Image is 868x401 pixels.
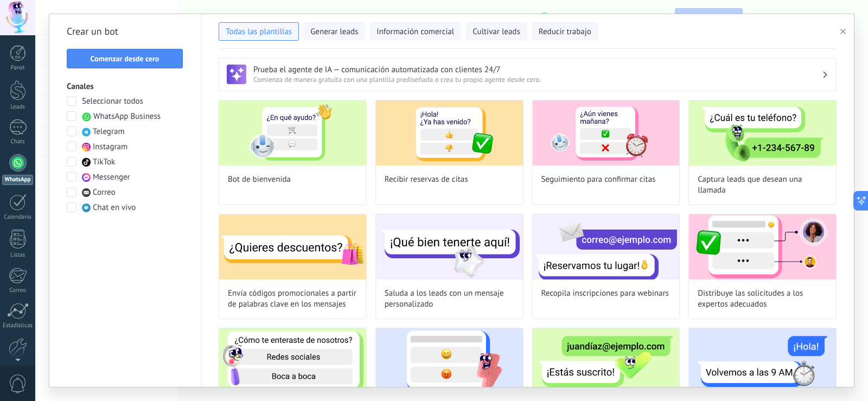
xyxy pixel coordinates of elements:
span: Bot de bienvenida [228,174,291,185]
button: Cultivar leads [465,22,527,41]
span: Generar leads [310,27,358,37]
span: Seleccionar todos [82,96,143,107]
h2: Crear un bot [67,23,183,40]
button: Todas las plantillas [219,22,299,41]
div: Correo [2,287,34,294]
img: Saluda a los leads con un mensaje personalizado [376,214,523,279]
div: Calendario [2,214,34,221]
button: Comenzar desde cero [67,49,183,68]
span: Recopila inscripciones para webinars [541,288,669,299]
img: Recibe mensajes cuando estés fuera de línea [689,328,836,393]
span: Reducir trabajo [539,27,591,37]
span: Envía códigos promocionales a partir de palabras clave en los mensajes [228,288,358,310]
span: Cultivar leads [473,27,520,37]
img: Bot de bienvenida [219,100,366,166]
img: Recopila opiniones con emojis [376,328,523,393]
div: WhatsApp [2,175,33,185]
span: Telegram [93,126,125,137]
span: Recibir reservas de citas [385,174,468,185]
img: Recopila inscripciones para webinars [533,214,680,279]
h3: Canales [67,81,183,92]
img: Recibir reservas de citas [376,100,523,166]
img: Suscribe leads a tu boletín de correo electrónico [533,328,680,393]
img: Distribuye las solicitudes a los expertos adecuados [689,214,836,279]
span: Saluda a los leads con un mensaje personalizado [385,288,514,310]
span: Comienza de manera gratuita con una plantilla prediseñada o crea tu propio agente desde cero. [253,75,822,84]
img: Envía códigos promocionales a partir de palabras clave en los mensajes [219,214,366,279]
span: Información comercial [376,27,454,37]
span: Chat en vivo [93,202,136,213]
div: Leads [2,104,34,111]
span: Distribuye las solicitudes a los expertos adecuados [698,288,827,310]
img: Captura leads que desean una llamada [689,100,836,166]
div: Estadísticas [2,322,34,329]
span: Todas las plantillas [226,27,292,37]
span: TikTok [93,157,115,168]
img: Seguimiento para confirmar citas [533,100,680,166]
img: Conoce más sobre los leads con una encuesta rápida [219,328,366,393]
h3: Prueba el agente de IA — comunicación automatizada con clientes 24/7 [253,65,822,75]
span: Seguimiento para confirmar citas [541,174,656,185]
span: WhatsApp Business [93,111,161,122]
span: Comenzar desde cero [91,55,159,62]
button: Información comercial [369,22,461,41]
button: Generar leads [303,22,365,41]
span: Messenger [93,172,130,183]
span: Correo [93,187,116,198]
span: Captura leads que desean una llamada [698,174,827,196]
button: Reducir trabajo [532,22,598,41]
span: Instagram [93,142,127,152]
div: Panel [2,65,34,72]
div: Chats [2,138,34,145]
div: Listas [2,252,34,259]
